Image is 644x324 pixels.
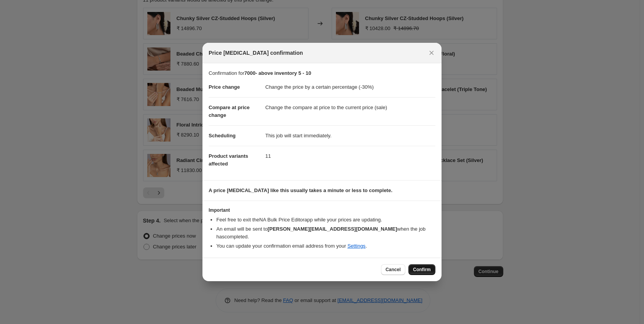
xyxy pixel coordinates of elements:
[209,84,240,90] span: Price change
[244,70,311,76] b: 7000- above inventory 5 - 10
[408,264,435,275] button: Confirm
[265,146,435,166] dd: 11
[386,267,401,273] span: Cancel
[216,216,435,224] li: Feel free to exit the NA Bulk Price Editor app while your prices are updating.
[216,225,435,241] li: An email will be sent to when the job has completed .
[209,187,393,193] b: A price [MEDICAL_DATA] like this usually takes a minute or less to complete.
[209,49,303,57] span: Price [MEDICAL_DATA] confirmation
[209,133,236,138] span: Scheduling
[265,77,435,97] dd: Change the price by a certain percentage (-30%)
[426,47,437,58] button: Close
[381,264,405,275] button: Cancel
[216,242,435,250] li: You can update your confirmation email address from your .
[265,97,435,118] dd: Change the compare at price to the current price (sale)
[347,243,366,249] a: Settings
[209,69,435,77] p: Confirmation for
[209,207,435,213] h3: Important
[209,153,248,167] span: Product variants affected
[413,267,431,273] span: Confirm
[268,226,397,232] b: [PERSON_NAME][EMAIL_ADDRESS][DOMAIN_NAME]
[209,105,250,118] span: Compare at price change
[265,125,435,146] dd: This job will start immediately.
